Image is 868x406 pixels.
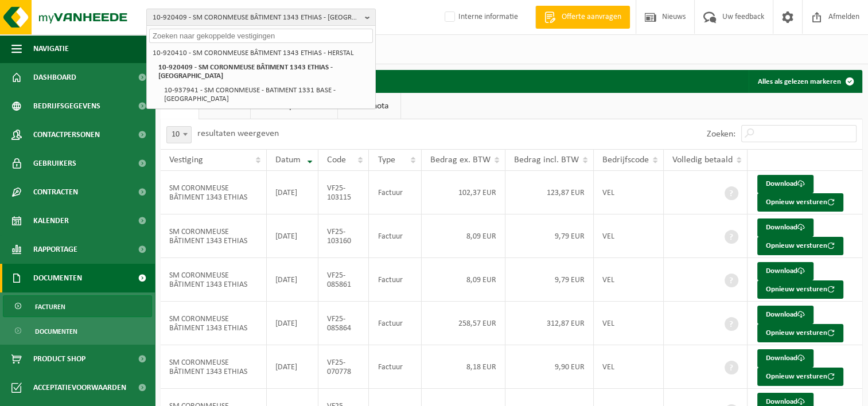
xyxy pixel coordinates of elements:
[707,130,735,139] label: Zoeken:
[33,63,76,92] span: Dashboard
[757,175,813,193] a: Download
[149,29,373,43] input: Zoeken naar gekoppelde vestigingen
[757,280,843,299] button: Opnieuw versturen
[33,120,100,149] span: Contactpersonen
[33,34,69,63] span: Navigatie
[318,302,369,345] td: VF25-085864
[442,9,518,26] label: Interne informatie
[318,171,369,214] td: VF25-103115
[267,345,318,389] td: [DATE]
[369,171,421,214] td: Factuur
[35,296,65,318] span: Facturen
[602,155,649,165] span: Bedrijfscode
[35,321,77,342] span: Documenten
[505,258,594,302] td: 9,79 EUR
[3,320,152,342] a: Documenten
[514,155,579,165] span: Bedrag incl. BTW
[197,129,279,138] label: resultaten weergeven
[757,349,813,368] a: Download
[166,126,192,143] span: 10
[757,218,813,237] a: Download
[149,46,373,60] li: 10-920410 - SM CORONMEUSE BÂTIMENT 1343 ETHIAS - HERSTAL
[318,214,369,258] td: VF25-103160
[422,171,505,214] td: 102,37 EUR
[757,368,843,386] button: Opnieuw versturen
[369,345,421,389] td: Factuur
[33,235,77,264] span: Rapportage
[422,345,505,389] td: 8,18 EUR
[161,258,267,302] td: SM CORONMEUSE BÂTIMENT 1343 ETHIAS
[559,11,624,23] span: Offerte aanvragen
[167,127,191,143] span: 10
[267,214,318,258] td: [DATE]
[153,9,360,26] span: 10-920409 - SM CORONMEUSE BÂTIMENT 1343 ETHIAS - [GEOGRAPHIC_DATA]
[369,302,421,345] td: Factuur
[505,302,594,345] td: 312,87 EUR
[757,193,843,212] button: Opnieuw versturen
[757,306,813,324] a: Download
[757,324,843,342] button: Opnieuw versturen
[672,155,733,165] span: Volledig betaald
[33,178,78,206] span: Contracten
[422,302,505,345] td: 258,57 EUR
[33,373,126,402] span: Acceptatievoorwaarden
[161,214,267,258] td: SM CORONMEUSE BÂTIMENT 1343 ETHIAS
[594,345,664,389] td: VEL
[33,92,100,120] span: Bedrijfsgegevens
[33,264,82,292] span: Documenten
[422,258,505,302] td: 8,09 EUR
[594,258,664,302] td: VEL
[161,345,267,389] td: SM CORONMEUSE BÂTIMENT 1343 ETHIAS
[430,155,491,165] span: Bedrag ex. BTW
[377,155,395,165] span: Type
[161,171,267,214] td: SM CORONMEUSE BÂTIMENT 1343 ETHIAS
[169,155,203,165] span: Vestiging
[535,6,630,29] a: Offerte aanvragen
[757,237,843,255] button: Opnieuw versturen
[267,258,318,302] td: [DATE]
[267,302,318,345] td: [DATE]
[757,262,813,280] a: Download
[161,83,373,106] li: 10-937941 - SM CORONMEUSE - BATIMENT 1331 BASE - [GEOGRAPHIC_DATA]
[369,214,421,258] td: Factuur
[267,171,318,214] td: [DATE]
[594,214,664,258] td: VEL
[749,70,861,93] button: Alles als gelezen markeren
[369,258,421,302] td: Factuur
[422,214,505,258] td: 8,09 EUR
[158,64,333,80] strong: 10-920409 - SM CORONMEUSE BÂTIMENT 1343 ETHIAS - [GEOGRAPHIC_DATA]
[505,345,594,389] td: 9,90 EUR
[33,345,85,373] span: Product Shop
[318,345,369,389] td: VF25-070778
[33,206,69,235] span: Kalender
[161,302,267,345] td: SM CORONMEUSE BÂTIMENT 1343 ETHIAS
[594,171,664,214] td: VEL
[327,155,346,165] span: Code
[146,9,376,26] button: 10-920409 - SM CORONMEUSE BÂTIMENT 1343 ETHIAS - [GEOGRAPHIC_DATA]
[275,155,301,165] span: Datum
[594,302,664,345] td: VEL
[505,171,594,214] td: 123,87 EUR
[505,214,594,258] td: 9,79 EUR
[33,149,76,178] span: Gebruikers
[318,258,369,302] td: VF25-085861
[3,295,152,317] a: Facturen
